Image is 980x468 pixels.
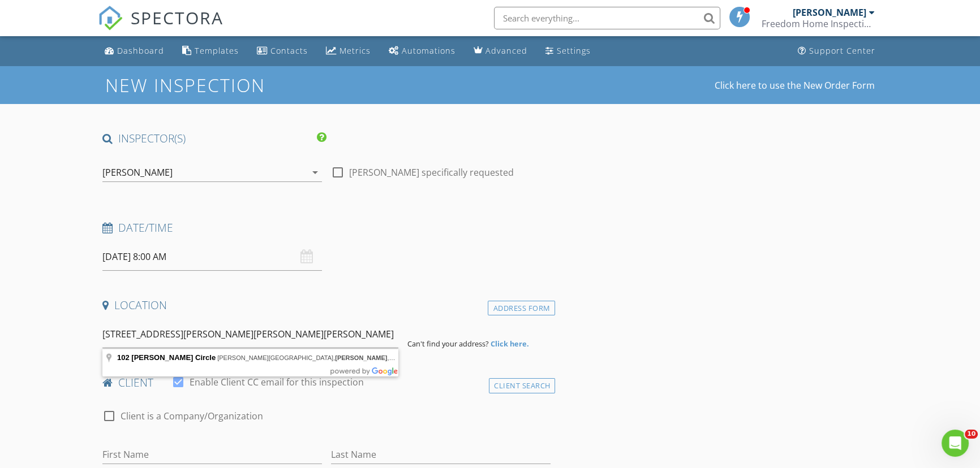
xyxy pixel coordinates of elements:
h4: Date/Time [102,220,551,235]
div: Templates [195,45,239,56]
div: [PERSON_NAME] [793,7,866,18]
input: Select date [102,243,322,271]
a: Contacts [252,41,312,62]
span: 102 [117,353,130,362]
div: Support Center [809,45,875,56]
div: Client Search [489,378,556,393]
a: Dashboard [100,41,169,62]
div: Advanced [485,45,527,56]
div: Contacts [270,45,308,56]
span: 10 [965,430,978,439]
label: Client is a Company/Organization [121,410,263,422]
input: Search everything... [494,7,720,29]
input: Address Search [102,320,398,348]
a: Support Center [793,41,880,62]
div: Address Form [488,301,555,316]
h4: client [102,375,551,390]
h4: Location [102,298,551,313]
strong: Click here. [491,339,529,349]
a: Click here to use the New Order Form [715,81,875,90]
h1: New Inspection [105,75,356,95]
div: Settings [557,45,591,56]
a: Advanced [469,41,532,62]
div: [PERSON_NAME] [102,167,173,177]
iframe: Intercom live chat [942,430,969,457]
label: Enable Client CC email for this inspection [190,376,364,388]
div: Metrics [339,45,371,56]
a: Metrics [321,41,375,62]
span: [PERSON_NAME] Circle [131,353,216,362]
i: arrow_drop_down [308,166,322,179]
a: SPECTORA [98,15,223,39]
span: [PERSON_NAME] [335,354,387,361]
span: Can't find your address? [407,339,489,349]
a: Automations (Basic) [384,41,460,62]
div: Automations [402,45,455,56]
a: Templates [178,41,243,62]
span: [PERSON_NAME][GEOGRAPHIC_DATA], , , [GEOGRAPHIC_DATA] [217,354,486,361]
h4: INSPECTOR(S) [102,131,326,146]
span: SPECTORA [131,6,223,29]
div: Freedom Home Inspections LLC [762,18,875,29]
div: Dashboard [117,45,164,56]
label: [PERSON_NAME] specifically requested [349,167,514,178]
img: The Best Home Inspection Software - Spectora [98,6,123,31]
a: Settings [541,41,595,62]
